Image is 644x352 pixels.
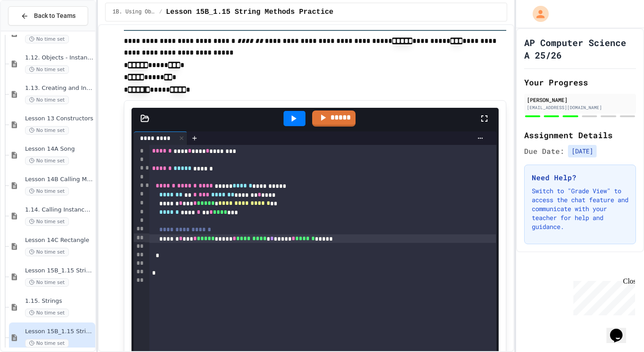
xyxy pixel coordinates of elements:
[25,339,69,348] span: No time set
[25,187,69,195] span: No time set
[25,267,93,275] span: Lesson 15B_1.15 String Methods Demonstration
[570,277,635,315] iframe: chat widget
[25,278,69,287] span: No time set
[527,96,633,104] div: [PERSON_NAME]
[25,297,93,305] span: 1.15. Strings
[25,206,93,214] span: 1.14. Calling Instance Methods
[25,54,93,62] span: 1.12. Objects - Instances of Classes
[25,126,69,135] span: No time set
[113,8,156,16] span: 1B. Using Objects and Methods
[25,157,69,165] span: No time set
[25,176,93,183] span: Lesson 14B Calling Methods with Parameters
[524,129,636,141] h2: Assignment Details
[523,4,551,24] div: My Account
[527,104,633,111] div: [EMAIL_ADDRESS][DOMAIN_NAME]
[532,187,628,231] p: Switch to "Grade View" to access the chat feature and communicate with your teacher for help and ...
[25,328,93,335] span: Lesson 15B_1.15 String Methods Practice
[25,35,69,43] span: No time set
[159,8,162,16] span: /
[166,7,333,17] span: Lesson 15B_1.15 String Methods Practice
[524,36,636,61] h1: AP Computer Science A 25/26
[606,316,635,343] iframe: chat widget
[568,145,597,157] span: [DATE]
[8,6,88,25] button: Back to Teams
[25,309,69,317] span: No time set
[25,85,93,92] span: 1.13. Creating and Initializing Objects: Constructors
[25,65,69,74] span: No time set
[25,145,93,153] span: Lesson 14A Song
[25,248,69,256] span: No time set
[25,217,69,226] span: No time set
[524,146,564,157] span: Due Date:
[25,237,93,244] span: Lesson 14C Rectangle
[4,4,62,57] div: Chat with us now!Close
[25,96,69,104] span: No time set
[34,11,76,21] span: Back to Teams
[25,115,93,123] span: Lesson 13 Constructors
[532,172,628,183] h3: Need Help?
[524,76,636,89] h2: Your Progress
